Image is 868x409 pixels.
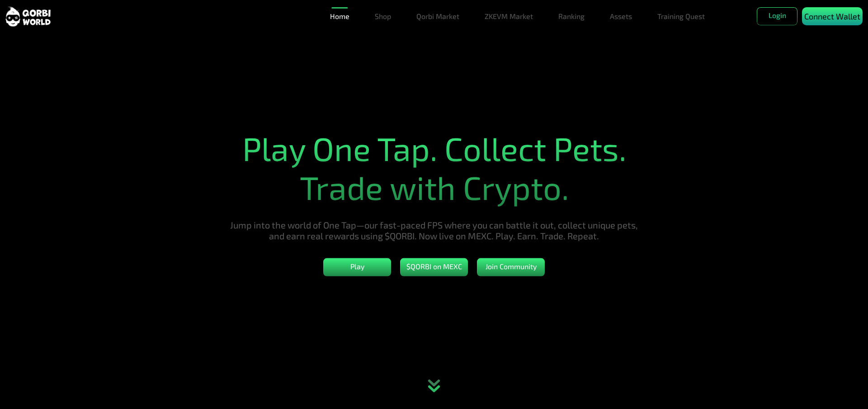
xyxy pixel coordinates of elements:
a: Ranking [555,7,588,25]
h5: Jump into the world of One Tap—our fast-paced FPS where you can battle it out, collect unique pet... [222,219,646,241]
button: Login [757,7,797,25]
img: sticky brand-logo [5,6,51,27]
button: Join Community [477,258,545,276]
h1: Play One Tap. Collect Pets. Trade with Crypto. [222,128,646,207]
a: Assets [606,7,636,25]
p: Connect Wallet [804,10,860,23]
a: Shop [371,7,395,25]
a: Training Quest [654,7,708,25]
a: ZKEVM Market [481,7,537,25]
button: $QORBI on MEXC [400,258,468,276]
a: Qorbi Market [413,7,463,25]
div: animation [414,368,454,409]
button: Play [323,258,391,276]
a: Home [326,7,353,25]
